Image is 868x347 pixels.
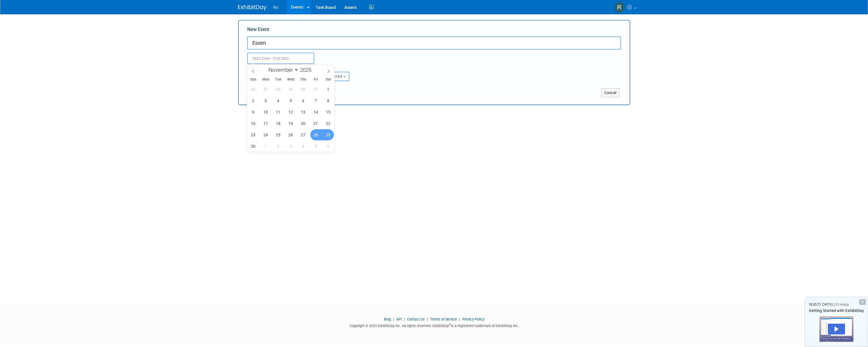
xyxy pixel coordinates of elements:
[260,118,271,129] span: November 17, 2025
[299,67,316,73] input: Year
[311,64,366,71] div: Participation:
[298,106,309,118] span: November 13, 2025
[273,118,284,129] span: November 18, 2025
[247,26,269,35] label: New Event
[407,317,425,321] a: Contact Us
[430,317,457,321] a: Terms of Service
[273,141,284,152] span: December 2, 2025
[310,118,321,129] span: November 21, 2025
[298,129,309,140] span: November 27, 2025
[310,95,321,106] span: November 7, 2025
[248,95,259,106] span: November 2, 2025
[322,78,334,81] span: Sat
[298,118,309,129] span: November 20, 2025
[272,78,284,81] span: Tue
[323,141,334,152] span: December 6, 2025
[309,78,322,81] span: Fri
[310,84,321,95] span: October 31, 2025
[248,141,259,152] span: November 30, 2025
[238,5,267,11] img: ExhibitDay
[298,95,309,106] span: November 6, 2025
[323,95,334,106] span: November 8, 2025
[285,141,296,152] span: December 3, 2025
[614,2,625,13] img: Rikki Doughty
[273,5,278,10] span: Ro
[310,141,321,152] span: December 5, 2025
[403,317,406,321] span: |
[260,106,271,118] span: November 10, 2025
[247,78,260,81] span: Sun
[310,129,321,140] span: November 28, 2025
[323,129,334,140] span: November 29, 2025
[859,299,866,305] div: Dismiss
[248,129,259,140] span: November 23, 2025
[323,118,334,129] span: November 22, 2025
[462,317,484,321] a: Privacy Policy
[323,84,334,95] span: November 1, 2025
[449,323,451,326] sup: ®
[248,118,259,129] span: November 16, 2025
[285,84,296,95] span: October 29, 2025
[384,317,391,321] a: Blog
[247,36,621,50] input: Name of Trade Show / Conference
[273,84,284,95] span: October 28, 2025
[260,129,271,140] span: November 24, 2025
[323,106,334,118] span: November 15, 2025
[805,308,868,313] div: Getting Started with ExhibitDay
[284,78,297,81] span: Wed
[273,129,284,140] span: November 25, 2025
[805,301,868,307] div: Watch Demo
[310,106,321,118] span: November 14, 2025
[285,106,296,118] span: November 12, 2025
[248,106,259,118] span: November 9, 2025
[828,324,845,334] div: Play
[396,317,402,321] a: API
[273,106,284,118] span: November 11, 2025
[247,64,302,71] div: Attendance / Format:
[260,141,271,152] span: December 1, 2025
[298,141,309,152] span: December 4, 2025
[266,66,299,73] select: Month
[392,317,396,321] span: |
[285,129,296,140] span: November 26, 2025
[259,78,272,81] span: Mon
[834,303,849,307] span: (13 mins)
[458,317,461,321] span: |
[260,84,271,95] span: October 27, 2025
[248,84,259,95] span: October 26, 2025
[247,53,314,64] input: Start Date - End Date
[601,88,620,97] button: Cancel
[426,317,429,321] span: |
[285,118,296,129] span: November 19, 2025
[297,78,309,81] span: Thu
[260,95,271,106] span: November 3, 2025
[273,95,284,106] span: November 4, 2025
[298,84,309,95] span: October 30, 2025
[285,95,296,106] span: November 5, 2025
